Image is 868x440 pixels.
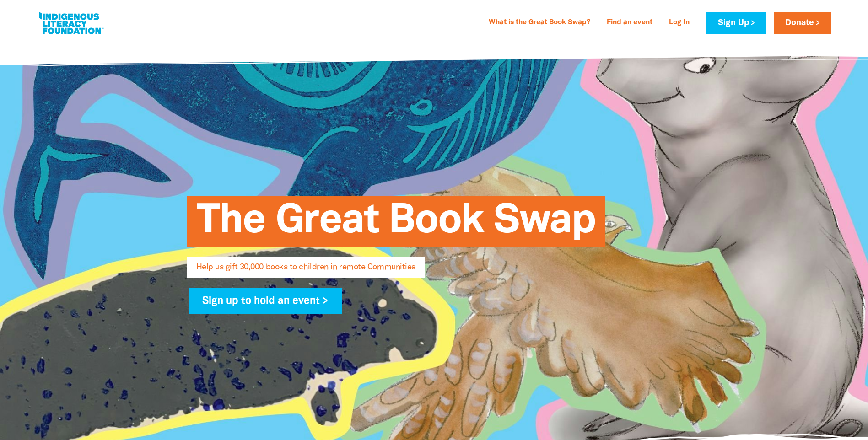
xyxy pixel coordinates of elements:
a: Sign Up [706,12,766,34]
span: Help us gift 30,000 books to children in remote Communities [196,263,415,278]
a: Log In [663,16,695,30]
a: Sign up to hold an event > [189,288,343,314]
a: Donate [774,12,831,34]
span: The Great Book Swap [196,203,596,247]
a: Find an event [601,16,658,30]
a: What is the Great Book Swap? [483,16,596,30]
